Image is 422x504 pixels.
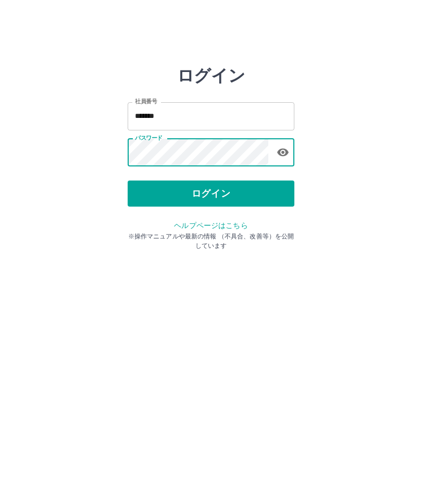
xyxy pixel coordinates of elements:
label: パスワード [135,134,163,142]
h2: ログイン [177,66,245,86]
p: ※操作マニュアルや最新の情報 （不具合、改善等）を公開しています [128,232,294,250]
a: ヘルプページはこちら [174,221,247,230]
label: 社員番号 [135,98,157,105]
button: ログイン [128,181,294,207]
